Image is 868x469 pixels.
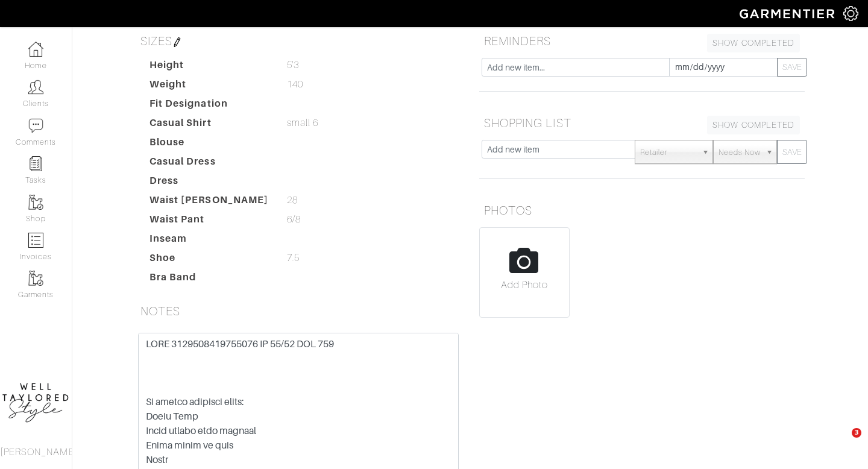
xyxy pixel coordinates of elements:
[28,118,43,133] img: comment-icon-a0a6a9ef722e966f86d9cbdc48e553b5cf19dbc54f86b18d962a5391bc8f6eb6.png
[140,212,278,231] dt: Waist Pant
[28,271,43,286] img: garments-icon-b7da505a4dc4fd61783c78ac3ca0ef83fa9d6f193b1c9dc38574b1d14d53ca28.png
[287,116,318,130] span: small 6
[140,58,278,77] dt: Height
[777,58,807,77] button: SAVE
[287,193,298,207] span: 28
[482,140,635,159] input: Add new item
[777,140,807,164] button: SAVE
[734,3,843,24] img: garmentier-logo-header-white-b43fb05a5012e4ada735d5af1a66efaba907eab6374d6393d1fbf88cb4ef424d.png
[707,34,800,52] a: SHOW COMPLETED
[287,251,300,265] span: 7.5
[479,111,805,135] h5: SHOPPING LIST
[827,428,856,457] iframe: Intercom live chat
[287,77,303,92] span: 140
[852,428,861,438] span: 3
[140,270,278,289] dt: Bra Band
[140,251,278,270] dt: Shoe
[479,198,805,222] h5: PHOTOS
[140,96,278,116] dt: Fit Designation
[140,116,278,135] dt: Casual Shirt
[172,37,182,47] img: pen-cf24a1663064a2ec1b9c1bd2387e9de7a2fa800b781884d57f21acf72779bad2.png
[28,42,43,57] img: dashboard-icon-dbcd8f5a0b271acd01030246c82b418ddd0df26cd7fceb0bd07c9910d44c42f6.png
[140,231,278,251] dt: Inseam
[140,135,278,154] dt: Blouse
[719,140,761,165] span: Needs Now
[28,80,43,95] img: clients-icon-6bae9207a08558b7cb47a8932f037763ab4055f8c8b6bfacd5dc20c3e0201464.png
[640,140,697,165] span: Retailer
[479,29,805,53] h5: REMINDERS
[140,193,278,212] dt: Waist [PERSON_NAME]
[287,212,301,227] span: 6/8
[482,58,670,77] input: Add new item...
[707,116,800,134] a: SHOW COMPLETED
[843,6,858,21] img: gear-icon-white-bd11855cb880d31180b6d7d6211b90ccbf57a29d726f0c71d8c61bd08dd39cc2.png
[28,195,43,210] img: garments-icon-b7da505a4dc4fd61783c78ac3ca0ef83fa9d6f193b1c9dc38574b1d14d53ca28.png
[140,154,278,174] dt: Casual Dress
[140,174,278,193] dt: Dress
[287,58,299,72] span: 5'3
[28,156,43,171] img: reminder-icon-8004d30b9f0a5d33ae49ab947aed9ed385cf756f9e5892f1edd6e32f2345188e.png
[140,77,278,96] dt: Weight
[136,29,461,53] h5: SIZES
[136,299,461,323] h5: NOTES
[28,233,43,248] img: orders-icon-0abe47150d42831381b5fb84f609e132dff9fe21cb692f30cb5eec754e2cba89.png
